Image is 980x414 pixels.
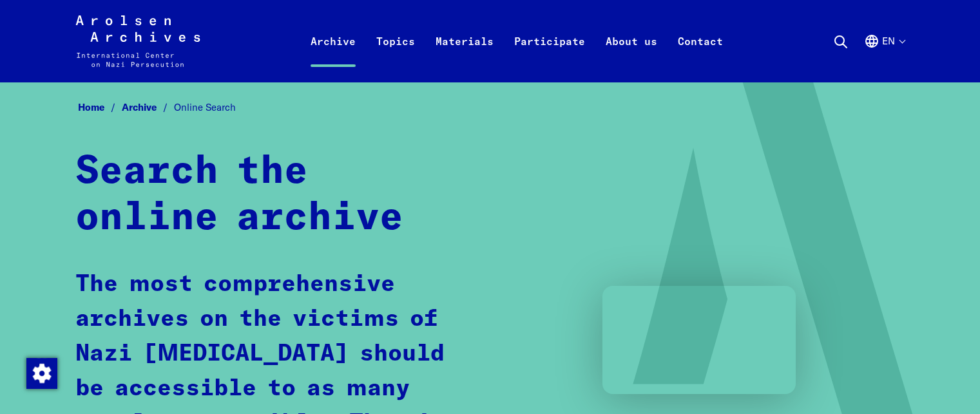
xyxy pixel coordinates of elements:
a: Archive [300,31,366,82]
strong: Search the online archive [75,153,403,238]
div: Change consent [26,357,57,388]
nav: Primary [300,15,733,67]
a: Home [78,101,122,113]
a: Contact [668,31,733,82]
span: Online Search [174,101,236,113]
a: About us [595,31,668,82]
nav: Breadcrumb [75,98,905,118]
img: Change consent [26,358,57,389]
button: English, language selection [864,33,905,80]
a: Participate [504,31,595,82]
a: Topics [366,31,425,82]
a: Archive [122,101,174,113]
a: Materials [425,31,504,82]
